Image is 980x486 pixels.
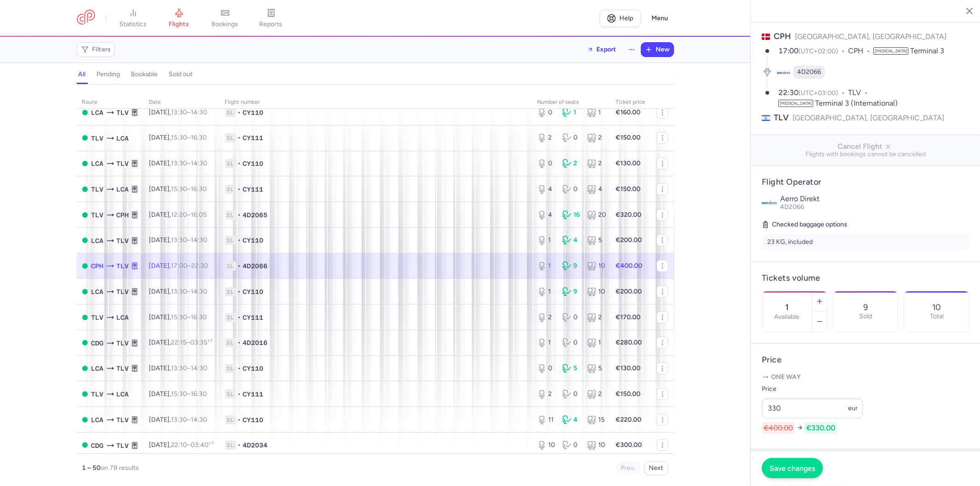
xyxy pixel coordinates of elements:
[799,89,838,97] span: (UTC+03:00)
[91,441,104,451] span: CDG
[777,66,790,79] figure: 4D airline logo
[538,415,555,424] div: 11
[562,236,580,245] div: 4
[171,236,208,244] span: –
[225,236,236,245] span: 1L
[171,159,208,167] span: –
[616,134,641,141] strong: €150.00
[171,390,207,398] span: –
[117,415,129,425] span: TLV
[562,364,580,373] div: 5
[762,355,969,365] h4: Price
[778,100,813,107] span: [MEDICAL_DATA]
[149,159,208,167] span: [DATE],
[616,461,640,475] button: Prev.
[225,390,236,399] span: 1L
[587,415,605,424] div: 15
[238,236,241,245] span: •
[225,441,236,450] span: 1L
[538,338,555,347] div: 1
[91,236,104,246] span: LCA
[562,287,580,296] div: 9
[91,389,104,399] span: TLV
[238,364,241,373] span: •
[225,313,236,322] span: 1L
[225,287,236,296] span: 1L
[762,219,969,230] h5: Checked baggage options
[171,416,187,424] time: 13:30
[238,133,241,142] span: •
[910,46,944,55] span: Terminal 3
[532,96,611,109] th: number of seats
[616,339,642,346] strong: €280.00
[169,70,193,79] h4: sold out
[600,10,641,27] a: Help
[191,185,207,193] time: 16:30
[171,364,208,372] span: –
[587,390,605,399] div: 2
[171,185,187,193] time: 15:30
[587,210,605,220] div: 20
[758,142,973,151] span: Cancel Flight
[191,108,208,116] time: 14:30
[562,441,580,450] div: 0
[149,108,208,116] span: [DATE],
[562,415,580,424] div: 4
[225,415,236,424] span: 1L
[616,313,641,321] strong: €170.00
[149,288,208,295] span: [DATE],
[191,313,207,321] time: 16:30
[797,68,821,77] span: 4D2066
[171,134,207,141] span: –
[616,262,643,270] strong: €400.00
[171,313,207,321] span: –
[562,313,580,322] div: 0
[562,108,580,117] div: 1
[538,133,555,142] div: 2
[774,313,799,321] label: Available
[859,313,872,320] p: Sold
[91,261,104,271] span: CPH
[171,262,188,270] time: 17:00
[848,404,858,412] span: eur
[238,441,241,450] span: •
[770,464,815,472] span: Save changes
[799,47,838,55] span: (UTC+02:00)
[562,185,580,194] div: 0
[117,158,129,169] span: TLV
[91,184,104,194] span: TLV
[243,210,268,220] span: 4D2065
[191,339,213,346] time: 03:35
[616,211,642,219] strong: €320.00
[117,261,129,271] span: TLV
[762,398,863,418] input: ---
[238,390,241,399] span: •
[77,43,114,57] button: Filters
[538,364,555,373] div: 0
[804,422,837,434] span: €330.00
[616,185,641,193] strong: €150.00
[171,288,208,295] span: –
[587,287,605,296] div: 10
[77,96,144,109] th: route
[778,46,799,55] time: 17:00
[597,46,617,53] span: Export
[758,151,973,158] span: Flights with bookings cannot be cancelled
[762,273,969,283] h4: Tickets volume
[243,313,264,322] span: CY111
[91,312,104,322] span: TLV
[225,338,236,347] span: 1L
[243,133,264,142] span: CY111
[149,441,214,449] span: [DATE],
[117,338,129,348] span: TLV
[171,339,213,346] span: –
[117,441,129,451] span: TLV
[225,185,236,194] span: 1L
[616,390,641,398] strong: €150.00
[243,364,264,373] span: CY110
[538,390,555,399] div: 2
[243,236,264,245] span: CY110
[616,416,642,424] strong: €220.00
[538,185,555,194] div: 4
[171,159,187,167] time: 13:30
